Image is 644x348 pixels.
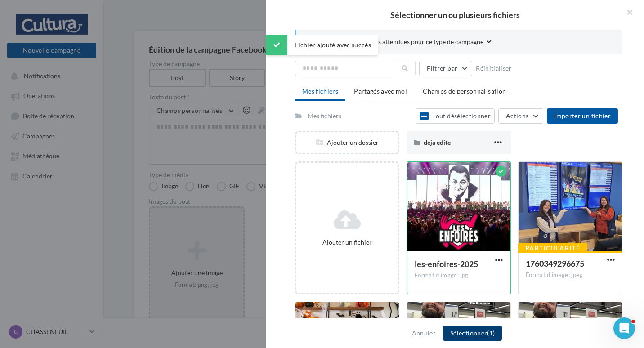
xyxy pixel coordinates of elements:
[415,259,478,269] span: les-enfoires-2025
[419,61,472,76] button: Filtrer par
[526,271,615,279] div: Format d'image: jpeg
[472,63,515,74] button: Réinitialiser
[311,37,483,46] span: Consulter les contraintes attendues pour ce type de campagne
[300,238,394,247] div: Ajouter un fichier
[498,108,543,124] button: Actions
[266,35,378,55] div: Fichier ajouté avec succès
[302,87,338,95] span: Mes fichiers
[415,272,503,280] div: Format d'image: jpg
[296,138,398,147] div: Ajouter un dossier
[408,328,439,339] button: Annuler
[443,326,502,341] button: Sélectionner(1)
[308,112,341,120] div: Mes fichiers
[506,112,528,120] span: Actions
[424,138,451,146] span: deja edite
[547,108,618,124] button: Importer un fichier
[311,37,492,48] button: Consulter les contraintes attendues pour ce type de campagne
[554,112,611,120] span: Importer un fichier
[487,329,495,337] span: (1)
[423,87,506,95] span: Champs de personnalisation
[613,317,635,339] iframe: Intercom live chat
[354,87,407,95] span: Partagés avec moi
[416,108,495,124] button: Tout désélectionner
[526,259,584,268] span: 1760349296675
[281,11,630,19] h2: Sélectionner un ou plusieurs fichiers
[518,243,587,253] div: Particularité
